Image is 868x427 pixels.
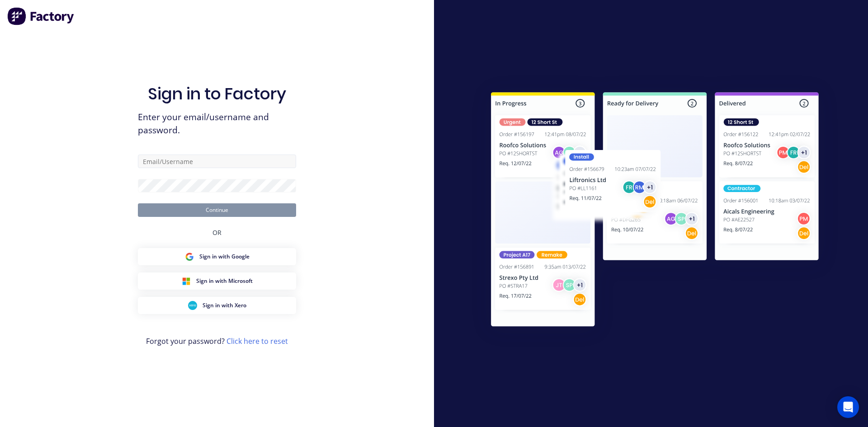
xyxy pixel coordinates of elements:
button: Google Sign inSign in with Google [138,248,296,265]
button: Xero Sign inSign in with Xero [138,297,296,314]
div: OR [212,217,222,248]
span: Sign in with Google [199,253,250,261]
input: Email/Username [138,155,296,168]
img: Sign in [471,74,839,348]
a: Click here to reset [226,336,288,346]
img: Xero Sign in [188,301,197,310]
img: Microsoft Sign in [182,277,191,286]
span: Forgot your password? [146,336,288,347]
button: Continue [138,203,296,217]
span: Sign in with Microsoft [196,277,253,285]
button: Microsoft Sign inSign in with Microsoft [138,272,296,290]
h1: Sign in to Factory [148,84,286,103]
img: Factory [7,7,75,25]
img: Google Sign in [185,252,194,261]
div: Open Intercom Messenger [837,396,859,418]
span: Sign in with Xero [203,301,246,310]
span: Enter your email/username and password. [138,111,296,137]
